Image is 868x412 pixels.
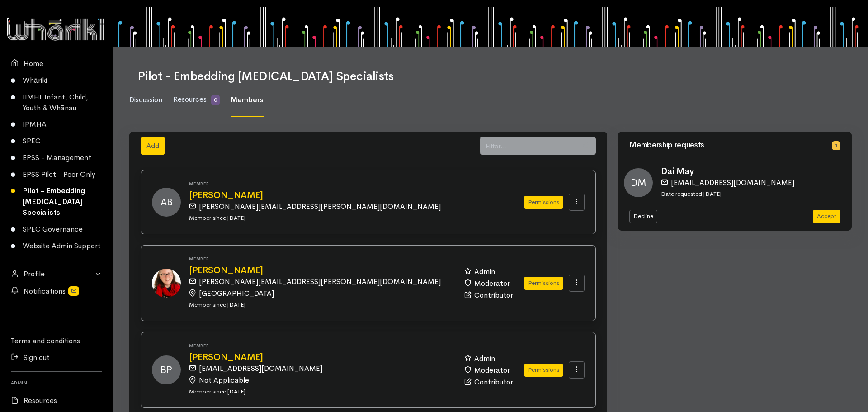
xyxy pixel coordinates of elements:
small: Member since [DATE] [189,388,245,395]
div: Moderator [464,277,513,289]
span: BP [152,355,181,384]
button: Permissions [524,364,563,377]
a: Discussion [129,84,162,117]
a: Members [231,84,264,117]
span: DM [624,168,653,197]
div: Contributor [464,289,513,301]
span: Discussion [129,95,162,104]
div: Admin [464,265,513,277]
a: Resources 0 [173,83,220,117]
div: Moderator [464,364,513,376]
button: Accept [813,210,840,223]
small: Member since [DATE] [189,301,245,308]
span: AB [152,188,181,217]
span: 0 [211,95,220,105]
div: [PERSON_NAME][EMAIL_ADDRESS][PERSON_NAME][DOMAIN_NAME] [189,200,497,212]
h3: Membership requests [629,141,826,150]
input: Filter... [480,137,578,155]
small: Date requested [DATE] [661,190,722,198]
h6: Admin [11,377,102,388]
button: Add [141,137,165,155]
button: Permissions [524,277,563,290]
small: Member since [DATE] [189,214,245,222]
h2: Dai May [661,166,846,176]
span: 1 [832,141,840,150]
button: Permissions [524,196,563,209]
a: [PERSON_NAME] [189,190,502,200]
h6: Member [189,343,453,348]
a: [PERSON_NAME] [189,265,453,275]
div: Not Applicable [189,374,448,386]
div: [EMAIL_ADDRESS][DOMAIN_NAME] [189,362,448,374]
span: Resources [173,95,207,104]
div: [PERSON_NAME][EMAIL_ADDRESS][PERSON_NAME][DOMAIN_NAME] [189,275,448,287]
span: Members [231,95,264,104]
div: Contributor [464,376,513,388]
div: [GEOGRAPHIC_DATA] [189,287,448,299]
img: 15782bc6-c9f9-43da-95fa-31efb28dd7b0.jpg [152,269,181,298]
div: Admin [464,352,513,364]
h6: Member [189,256,453,261]
div: [EMAIL_ADDRESS][DOMAIN_NAME] [661,176,840,188]
a: [PERSON_NAME] [189,352,453,362]
button: Decline [629,210,657,223]
h1: Pilot - Embedding [MEDICAL_DATA] Specialists [137,70,841,83]
h6: Member [189,181,502,186]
